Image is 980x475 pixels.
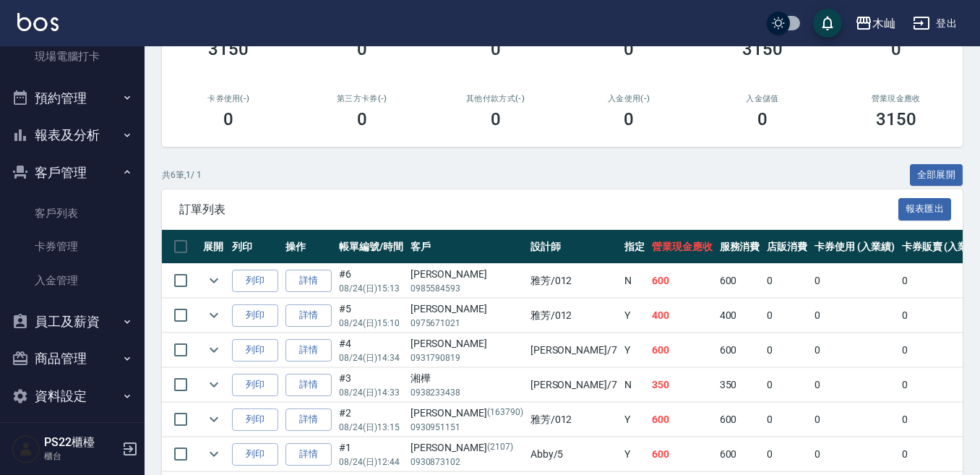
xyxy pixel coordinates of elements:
div: [PERSON_NAME] [411,406,523,421]
a: 現場電腦打卡 [6,40,139,73]
td: Y [621,333,648,367]
p: (2107) [487,440,513,455]
td: Y [621,299,648,333]
td: N [621,264,648,298]
td: 0 [763,264,811,298]
th: 店販消費 [763,230,811,264]
td: 600 [648,333,716,367]
a: 卡券管理 [6,230,139,263]
td: 400 [716,299,764,333]
th: 營業現金應收 [648,230,716,264]
td: 600 [716,264,764,298]
h2: 入金儲值 [713,94,812,103]
td: 雅芳 /012 [527,264,621,298]
a: 詳情 [285,374,332,396]
td: [PERSON_NAME] /7 [527,333,621,367]
th: 設計師 [527,230,621,264]
td: 600 [716,437,764,471]
button: 列印 [232,270,278,292]
div: 木屾 [872,14,895,33]
h2: 第三方卡券(-) [313,94,412,103]
td: 0 [763,299,811,333]
h3: 3150 [208,39,249,59]
h3: 3150 [876,109,916,129]
th: 展開 [199,230,228,264]
div: 湘樺 [411,371,523,386]
td: 0 [763,368,811,402]
td: 0 [811,299,898,333]
button: 列印 [232,408,278,431]
h3: 0 [491,39,501,59]
a: 詳情 [285,443,332,466]
p: 08/24 (日) 15:13 [339,282,403,295]
td: #3 [335,368,407,402]
a: 詳情 [285,304,332,327]
a: 詳情 [285,270,332,292]
a: 客戶列表 [6,197,139,230]
td: N [621,368,648,402]
h2: 卡券使用(-) [179,94,278,103]
td: 600 [716,403,764,437]
p: 08/24 (日) 14:33 [339,386,403,399]
p: 08/24 (日) 15:10 [339,317,403,330]
a: 入金管理 [6,264,139,297]
button: 客戶管理 [6,154,139,192]
td: 350 [648,368,716,402]
button: expand row [203,339,225,361]
td: #5 [335,299,407,333]
th: 操作 [282,230,335,264]
p: 0930951151 [411,421,523,434]
td: 600 [716,333,764,367]
button: 全部展開 [910,164,963,187]
p: 0938233438 [411,386,523,399]
h3: 0 [357,39,367,59]
td: 0 [811,368,898,402]
a: 報表匯出 [898,202,952,215]
button: 商品管理 [6,340,139,377]
h3: 0 [223,109,233,129]
div: [PERSON_NAME] [411,440,523,455]
td: Y [621,437,648,471]
h3: 0 [891,39,901,59]
button: expand row [203,270,225,291]
h3: 0 [491,109,501,129]
th: 卡券使用 (入業績) [811,230,898,264]
h3: 0 [624,39,634,59]
button: 列印 [232,304,278,327]
td: [PERSON_NAME] /7 [527,368,621,402]
td: 0 [811,437,898,471]
a: 詳情 [285,339,332,361]
td: 0 [811,333,898,367]
p: (163790) [487,406,523,421]
button: expand row [203,408,225,430]
td: 600 [648,437,716,471]
td: #2 [335,403,407,437]
button: 木屾 [849,9,901,38]
div: [PERSON_NAME] [411,301,523,317]
h3: 0 [624,109,634,129]
td: 0 [811,403,898,437]
button: 資料設定 [6,377,139,415]
td: 400 [648,299,716,333]
th: 客戶 [407,230,527,264]
button: 列印 [232,339,278,361]
td: Y [621,403,648,437]
div: [PERSON_NAME] [411,336,523,351]
p: 08/24 (日) 12:44 [339,455,403,468]
td: #4 [335,333,407,367]
h3: 0 [757,109,768,129]
th: 指定 [621,230,648,264]
h2: 營業現金應收 [846,94,945,103]
td: 0 [763,333,811,367]
p: 08/24 (日) 14:34 [339,351,403,364]
th: 列印 [228,230,282,264]
h2: 其他付款方式(-) [446,94,545,103]
button: save [813,9,842,38]
td: Abby /5 [527,437,621,471]
p: 共 6 筆, 1 / 1 [162,168,202,181]
button: 員工及薪資 [6,303,139,341]
button: 列印 [232,443,278,466]
th: 服務消費 [716,230,764,264]
h3: 0 [357,109,367,129]
span: 訂單列表 [179,202,898,217]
